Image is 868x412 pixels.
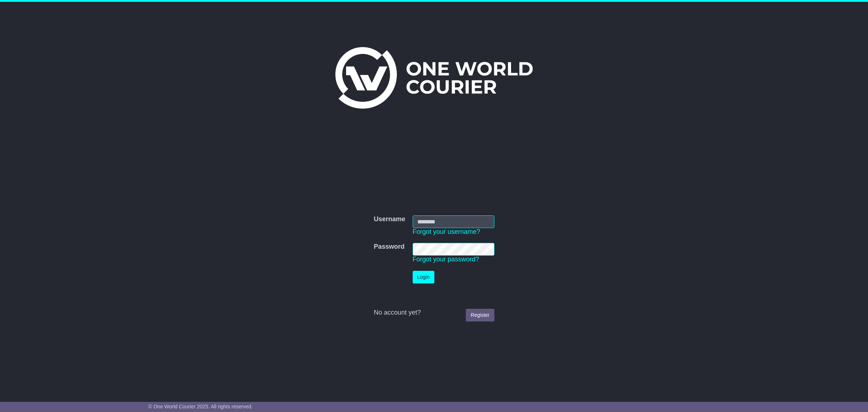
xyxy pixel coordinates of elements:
[413,228,480,235] a: Forgot your username?
[466,309,494,321] a: Register
[374,309,494,317] div: No account yet?
[413,256,479,263] a: Forgot your password?
[374,215,405,223] label: Username
[374,243,404,251] label: Password
[335,47,533,109] img: One World
[413,271,434,283] button: Login
[148,404,253,409] span: © One World Courier 2025. All rights reserved.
